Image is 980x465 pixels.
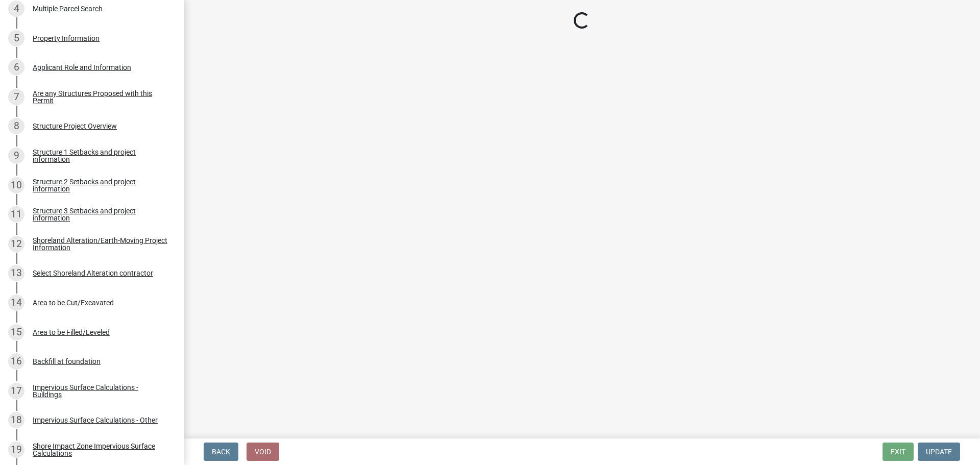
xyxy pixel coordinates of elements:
div: 8 [8,118,24,134]
div: Multiple Parcel Search [33,5,103,12]
div: 17 [8,383,24,399]
div: 6 [8,59,24,76]
div: Structure Project Overview [33,123,117,130]
div: 18 [8,412,24,428]
div: Structure 2 Setbacks and project information [33,178,167,192]
div: 5 [8,30,24,46]
span: Back [212,448,230,456]
div: 16 [8,353,24,370]
div: Area to be Filled/Leveled [33,329,110,336]
div: 4 [8,1,24,17]
div: 14 [8,295,24,311]
div: 15 [8,324,24,340]
div: Shoreland Alteration/Earth-Moving Project Information [33,237,167,251]
div: 7 [8,89,24,105]
div: Property Information [33,35,100,42]
div: 11 [8,206,24,223]
button: Void [247,443,279,461]
div: 9 [8,148,24,164]
div: Impervious Surface Calculations - Buildings [33,384,167,398]
button: Back [204,443,238,461]
div: 19 [8,442,24,458]
div: Impervious Surface Calculations - Other [33,417,158,424]
div: 13 [8,265,24,281]
div: 12 [8,236,24,252]
div: Are any Structures Proposed with this Permit [33,90,167,104]
div: Shore Impact Zone Impervious Surface Calculations [33,443,167,457]
div: Applicant Role and Information [33,64,131,71]
div: Select Shoreland Alteration contractor [33,270,153,277]
div: 10 [8,177,24,193]
button: Update [918,443,960,461]
div: Structure 3 Setbacks and project information [33,207,167,222]
button: Exit [883,443,914,461]
div: Backfill at foundation [33,358,101,365]
span: Update [926,448,952,456]
div: Area to be Cut/Excavated [33,299,114,306]
div: Structure 1 Setbacks and project information [33,149,167,163]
